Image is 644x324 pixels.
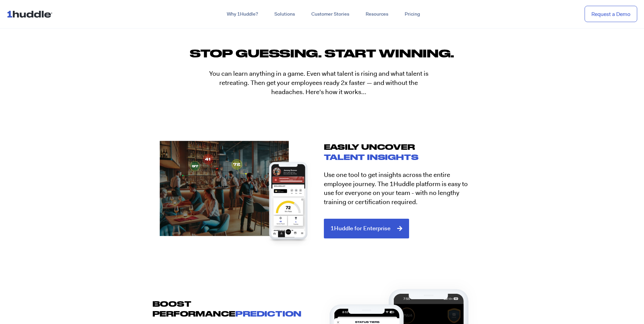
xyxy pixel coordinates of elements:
[235,309,301,318] span: prediction
[152,299,295,319] h2: boost performance
[324,153,419,161] span: TALENT INSIGHTS
[397,8,428,20] a: Pricing
[357,8,397,20] a: Resources
[266,8,303,20] a: Solutions
[324,142,483,162] h2: EASILY UNCOVER
[324,170,478,206] p: Use one tool to get insights across the entire employee journey. The 1Huddle platform is easy to ...
[219,8,266,20] a: Why 1Huddle?
[303,8,357,20] a: Customer Stories
[146,44,499,63] h2: Stop Guessing. Start Winning.
[7,7,55,20] img: ...
[585,6,637,22] a: Request a Demo
[208,69,429,96] p: You can learn anything in a game. Even what talent is rising and what talent is retreating. Then ...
